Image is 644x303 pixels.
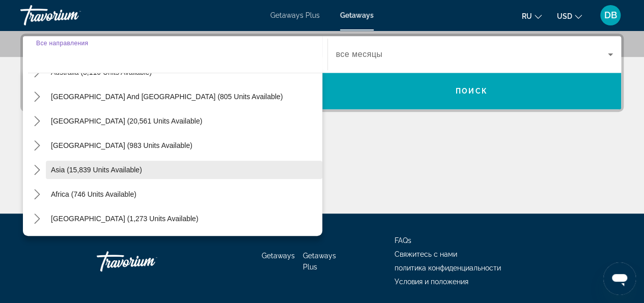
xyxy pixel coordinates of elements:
iframe: Кнопка запуска окна обмена сообщениями [603,262,636,295]
span: [GEOGRAPHIC_DATA] (1,273 units available) [51,215,198,223]
button: User Menu [597,5,624,26]
button: Search [322,73,622,109]
span: Asia (15,839 units available) [51,166,142,174]
button: Select destination: Australia (3,110 units available) [46,63,322,81]
div: Destination options [23,68,322,236]
button: Select destination: Middle East (1,273 units available) [46,209,322,228]
span: Поиск [456,87,488,95]
span: DB [604,10,617,20]
a: Условия и положения [395,278,468,286]
span: [GEOGRAPHIC_DATA] (983 units available) [51,141,192,149]
span: [GEOGRAPHIC_DATA] (20,561 units available) [51,117,202,125]
input: Select destination [36,49,314,61]
button: Toggle Central America (983 units available) submenu [28,137,46,155]
a: Getaways [262,252,295,260]
span: Все направления [36,40,88,46]
a: политика конфиденциальности [395,264,501,272]
div: Search widget [23,36,621,109]
button: Select destination: Asia (15,839 units available) [46,161,322,179]
a: FAQs [395,236,411,245]
button: Toggle South Pacific and Oceania (805 units available) submenu [28,88,46,106]
button: Change currency [557,9,582,23]
button: Select destination: South Pacific and Oceania (805 units available) [46,87,322,106]
button: Select destination: Africa (746 units available) [46,185,322,203]
button: Toggle Middle East (1,273 units available) submenu [28,210,46,228]
a: Свяжитесь с нами [395,250,457,258]
button: Select destination: South America (20,561 units available) [46,112,322,130]
a: Travorium [20,2,122,28]
button: Select destination: Central America (983 units available) [46,136,322,155]
a: Getaways Plus [270,11,320,19]
button: Change language [522,9,542,23]
a: Getaways [340,11,374,19]
button: Toggle Africa (746 units available) submenu [28,186,46,203]
span: все месяцы [336,50,383,58]
a: Go Home [97,246,199,277]
span: [GEOGRAPHIC_DATA] and [GEOGRAPHIC_DATA] (805 units available) [51,93,283,101]
button: Toggle South America (20,561 units available) submenu [28,112,46,130]
a: Getaways Plus [303,252,336,271]
span: USD [557,12,572,20]
button: Toggle Asia (15,839 units available) submenu [28,161,46,179]
span: ru [522,12,532,20]
button: Toggle Australia (3,110 units available) submenu [28,64,46,81]
span: Africa (746 units available) [51,190,136,198]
